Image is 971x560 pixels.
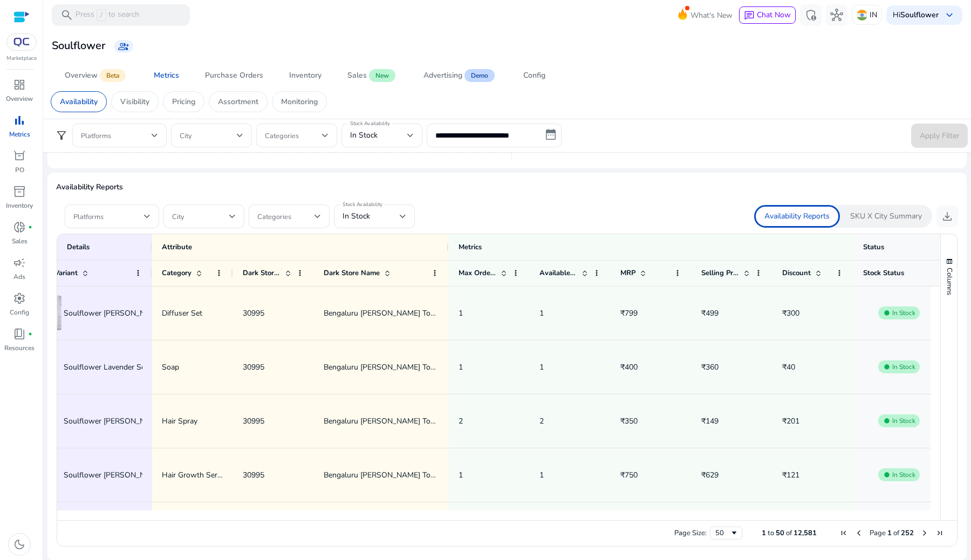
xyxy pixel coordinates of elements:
[76,9,139,21] p: Press to search
[162,416,197,426] span: Hair Spray
[243,362,264,372] span: 30995
[782,362,795,372] span: ₹40
[782,268,811,278] span: Discount
[347,72,367,79] div: Sales
[701,308,719,318] span: ₹499
[13,114,26,127] span: bar_chart
[459,268,496,278] span: Max Order Qty.
[67,242,90,252] span: Details
[154,72,179,79] div: Metrics
[620,268,635,278] span: MRP
[10,308,29,317] p: Config
[281,96,318,107] p: Monitoring
[162,242,192,252] span: Attribute
[100,69,126,82] span: Beta
[55,129,68,142] span: filter_alt
[893,11,939,19] p: Hi
[701,268,739,278] span: Selling Price
[887,528,892,538] span: 1
[883,470,891,479] span: fiber_manual_record
[782,416,799,426] span: ₹201
[13,327,26,340] span: book_4
[324,362,461,372] span: Bengaluru [PERSON_NAME] Town ES43
[13,538,26,551] span: dark_mode
[830,9,843,22] span: hub
[6,201,33,210] p: Inventory
[539,308,544,318] span: 1
[350,130,378,140] span: In Stock
[800,4,822,26] button: admin_panel_settings
[4,343,35,353] p: Resources
[324,268,380,278] span: Dark Store Name
[850,211,922,222] p: SKU X City Summary
[857,10,867,21] img: in.svg
[423,72,462,79] div: Advertising
[854,529,863,537] div: Previous Page
[710,527,742,539] div: Page Size
[13,221,26,234] span: donut_small
[782,308,799,318] span: ₹300
[870,5,877,24] p: IN
[620,362,638,372] span: ₹400
[459,308,463,318] span: 1
[324,308,461,318] span: Bengaluru [PERSON_NAME] Town ES43
[9,129,30,139] p: Metrics
[863,268,904,278] span: Stock Status
[6,94,33,104] p: Overview
[289,72,322,79] div: Inventory
[900,10,939,20] b: Soulflower
[701,416,719,426] span: ₹149
[64,464,292,486] span: Soulflower [PERSON_NAME] Redensyl Hair Growth Serum - 30 ml
[205,72,263,79] div: Purchase Orders
[701,470,719,480] span: ₹629
[114,40,133,53] a: group_add
[464,69,495,82] span: Demo
[883,309,891,317] span: fiber_manual_record
[757,10,791,20] span: Chat Now
[920,529,929,537] div: Next Page
[118,41,129,52] span: group_add
[459,362,463,372] span: 1
[782,470,799,480] span: ₹121
[901,528,914,538] span: 252
[744,10,755,21] span: chat
[350,120,390,127] mat-label: Stock Availability
[60,9,73,22] span: search
[64,410,318,432] span: Soulflower [PERSON_NAME] Water Hair Spray with Cooling Mint - 100 ml
[13,256,26,269] span: campaign
[786,528,792,538] span: of
[13,272,25,282] p: Ads
[243,416,264,426] span: 30995
[56,181,958,193] p: Availability Reports
[13,292,26,305] span: settings
[768,528,774,538] span: to
[12,38,31,46] img: QC-logo.svg
[65,72,98,79] div: Overview
[343,201,382,208] mat-label: Stock Availability
[762,528,766,538] span: 1
[892,309,915,317] span: In Stock
[620,308,638,318] span: ₹799
[243,268,281,278] span: Dark Store ID
[892,470,915,479] span: In Stock
[60,96,98,107] p: Availability
[945,268,954,295] span: Columns
[97,9,106,21] span: /
[162,268,192,278] span: Category
[13,149,26,162] span: orders
[523,72,545,79] div: Config
[883,416,891,425] span: fiber_manual_record
[943,9,956,22] span: keyboard_arrow_down
[839,529,848,537] div: First Page
[459,416,463,426] span: 2
[13,78,26,91] span: dashboard
[120,96,149,107] p: Visibility
[539,416,544,426] span: 2
[936,206,958,227] button: download
[28,332,32,336] span: fiber_manual_record
[776,528,784,538] span: 50
[935,529,944,537] div: Last Page
[620,470,638,480] span: ₹750
[883,363,891,371] span: fiber_manual_record
[459,242,482,252] span: Metrics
